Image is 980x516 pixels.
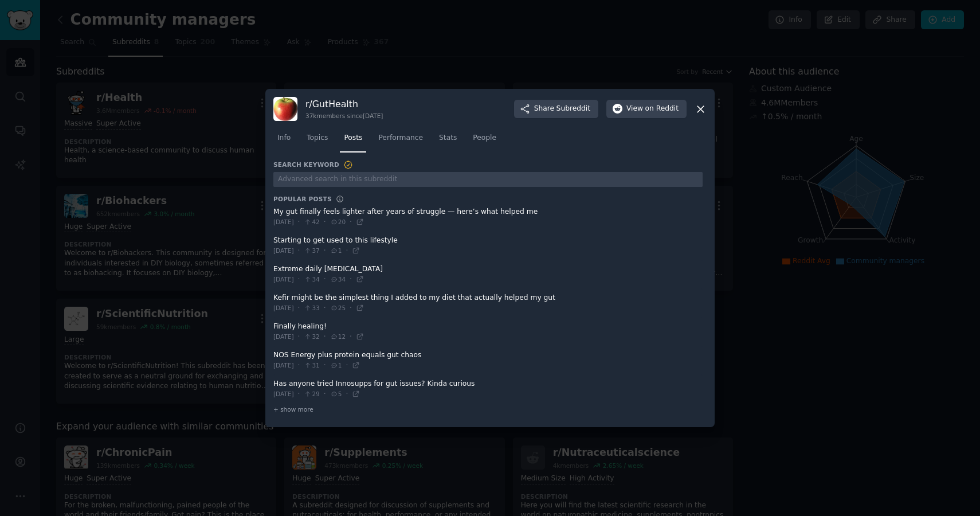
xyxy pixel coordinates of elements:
[298,361,300,371] span: ·
[273,247,294,255] span: [DATE]
[298,217,300,228] span: ·
[374,129,427,153] a: Performance
[350,303,352,314] span: ·
[469,129,500,153] a: People
[304,333,319,341] span: 32
[556,104,590,114] span: Subreddit
[439,133,457,143] span: Stats
[273,304,294,312] span: [DATE]
[273,390,294,398] span: [DATE]
[305,112,383,120] div: 37k members since [DATE]
[273,275,294,283] span: [DATE]
[346,389,348,400] span: ·
[273,361,294,369] span: [DATE]
[324,246,326,256] span: ·
[298,332,300,342] span: ·
[330,218,346,226] span: 20
[273,172,703,187] input: Advanced search in this subreddit
[273,333,294,341] span: [DATE]
[350,332,352,342] span: ·
[330,275,346,283] span: 34
[435,129,461,153] a: Stats
[273,195,332,203] h3: Popular Posts
[330,304,346,312] span: 25
[307,133,328,143] span: Topics
[304,390,319,398] span: 29
[304,218,319,226] span: 42
[277,133,291,143] span: Info
[298,275,300,285] span: ·
[378,133,423,143] span: Performance
[473,133,496,143] span: People
[324,389,326,400] span: ·
[324,332,326,342] span: ·
[330,247,342,255] span: 1
[298,246,300,256] span: ·
[273,160,354,170] h3: Search Keyword
[606,100,687,118] button: Viewon Reddit
[273,218,294,226] span: [DATE]
[273,405,313,413] span: + show more
[346,246,348,256] span: ·
[330,390,342,398] span: 5
[298,389,300,400] span: ·
[350,217,352,228] span: ·
[330,333,346,341] span: 12
[298,303,300,314] span: ·
[324,303,326,314] span: ·
[324,275,326,285] span: ·
[304,361,319,369] span: 31
[273,129,295,153] a: Info
[304,304,319,312] span: 33
[626,104,679,114] span: View
[346,361,348,371] span: ·
[273,97,297,121] img: GutHealth
[324,361,326,371] span: ·
[303,129,332,153] a: Topics
[305,98,383,110] h3: r/ GutHealth
[304,247,319,255] span: 37
[324,217,326,228] span: ·
[330,361,342,369] span: 1
[304,275,319,283] span: 34
[534,104,590,114] span: Share
[350,275,352,285] span: ·
[344,133,362,143] span: Posts
[645,104,679,114] span: on Reddit
[340,129,366,153] a: Posts
[514,100,598,118] button: ShareSubreddit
